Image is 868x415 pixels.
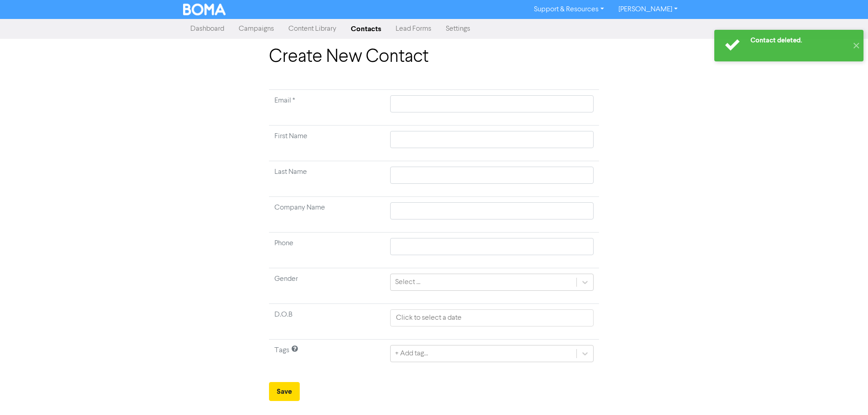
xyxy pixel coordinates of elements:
td: Gender [269,268,385,304]
iframe: Chat Widget [823,372,868,415]
td: Required [269,90,385,126]
a: Lead Forms [388,20,439,38]
a: Content Library [281,20,344,38]
td: Last Name [269,161,385,197]
a: Dashboard [183,20,231,38]
td: Phone [269,233,385,268]
input: Click to select a date [390,309,594,326]
td: First Name [269,126,385,161]
td: D.O.B [269,304,385,340]
div: Select ... [395,277,420,288]
div: Contact deleted. [750,36,848,45]
a: Support & Resources [527,2,611,17]
h1: Create New Contact [269,46,599,68]
td: Company Name [269,197,385,233]
img: BOMA Logo [183,4,226,15]
div: + Add tag... [395,348,428,359]
a: Contacts [344,20,388,38]
a: Settings [439,20,477,38]
td: Tags [269,340,385,375]
button: Save [269,382,300,401]
a: Campaigns [231,20,281,38]
a: [PERSON_NAME] [611,2,685,17]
